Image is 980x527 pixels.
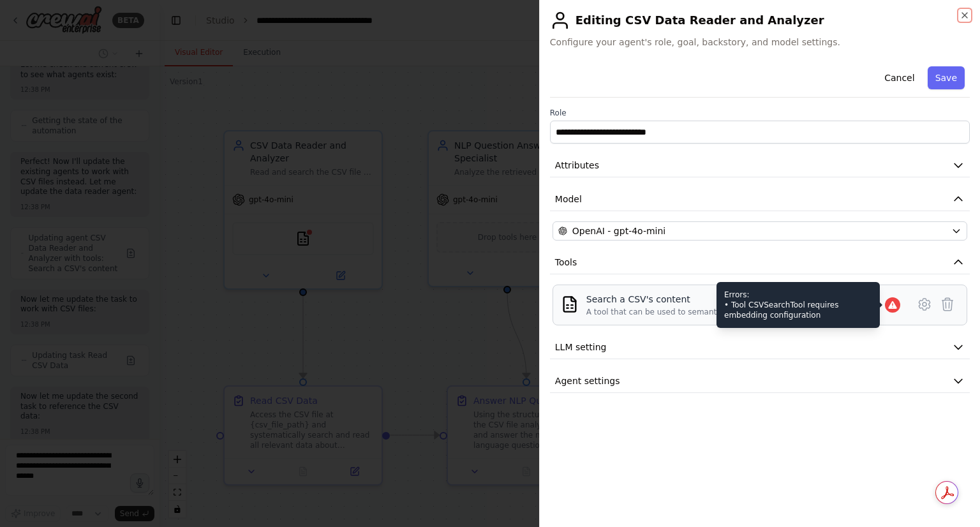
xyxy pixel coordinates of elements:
button: Model [550,188,970,211]
label: Role [550,108,970,118]
button: OpenAI - gpt-4o-mini [553,221,967,241]
button: Delete tool [936,293,959,316]
span: Model [555,193,582,205]
button: Cancel [877,66,922,89]
h2: Editing CSV Data Reader and Analyzer [550,10,970,31]
button: Tools [550,251,970,274]
button: LLM setting [550,336,970,359]
div: Errors: • Tool CSVSearchTool requires embedding configuration [716,282,880,328]
span: Attributes [555,159,599,172]
span: Agent settings [555,375,620,387]
button: Agent settings [550,369,970,393]
span: Tools [555,256,577,269]
button: Attributes [550,154,970,177]
button: Configure tool [913,293,936,316]
span: OpenAI - gpt-4o-mini [572,225,665,237]
img: CSVSearchTool [561,295,579,313]
div: Search a CSV's content [586,293,868,306]
button: Save [928,66,965,89]
span: LLM setting [555,341,607,353]
span: Configure your agent's role, goal, backstory, and model settings. [550,36,970,48]
div: A tool that can be used to semantic search a query from a CSV's content. [586,307,868,317]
